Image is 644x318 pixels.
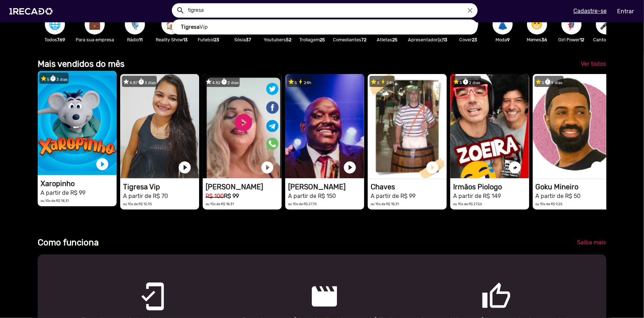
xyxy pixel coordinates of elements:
[320,37,325,42] b: 25
[565,14,578,34] span: 🦸‍♀️
[577,239,606,246] span: Saiba mais
[264,36,291,43] p: Youtubers
[333,36,366,43] p: Comediantes
[455,36,482,43] p: Cover
[57,37,65,42] b: 769
[38,238,99,248] b: Como funciona
[472,37,477,42] b: 23
[120,74,199,178] video: 1RECADO vídeos dedicados para fãs e empresas
[288,183,364,191] h1: [PERSON_NAME]
[453,193,501,199] small: A partir de R$ 149
[489,36,516,43] p: Moda
[203,74,282,178] video: 1RECADO vídeos dedicados para fãs e empresas
[371,202,399,206] small: ou 10x de R$ 18,31
[507,37,510,42] b: 9
[536,183,612,191] h1: Goku Mineiro
[497,14,509,34] span: 👗
[508,160,522,175] a: play_circle_filled
[580,37,584,42] b: 12
[176,6,185,15] mat-icon: Example home icon
[76,36,114,43] p: Para sua empresa
[408,36,447,43] p: Apresentador(a)
[531,14,543,34] span: 😁
[600,14,612,34] span: 🎤
[573,8,607,14] u: Cadastre-se
[596,14,616,34] button: 🎤
[571,236,612,249] a: Saiba mais
[195,36,222,43] p: Futebol
[299,36,326,43] p: Trollagem
[542,37,547,42] b: 36
[123,202,152,206] small: ou 10x de R$ 12,95
[558,36,585,43] p: Girl Power
[121,36,149,43] p: Rádio
[368,74,447,178] video: 1RECADO vídeos dedicados para fãs e empresas
[183,3,478,18] input: Pesquisar...
[309,281,318,290] mat-icon: movie
[38,71,117,175] video: 1RECADO vídeos dedicados para fãs e empresas
[453,183,529,191] h1: Irmãos Piologo
[561,14,582,34] button: 🦸‍♀️
[229,36,257,43] p: Sósia
[536,193,581,199] small: A partir de R$ 50
[288,193,336,199] small: A partir de R$ 150
[343,160,357,175] a: play_circle_filled
[246,37,251,42] b: 37
[466,6,474,14] i: close
[592,36,620,43] p: Cantores
[286,37,291,42] b: 52
[481,281,490,290] mat-icon: thumb_up_outlined
[206,193,224,199] small: R$ 100
[392,37,398,42] b: 25
[285,74,364,178] video: 1RECADO vídeos dedicados para fãs e empresas
[371,193,415,199] small: A partir de R$ 99
[373,36,401,43] p: Atletas
[181,24,199,30] b: Tigresa
[123,183,199,191] h1: Tigresa Vip
[95,157,109,171] a: play_circle_filled
[178,160,192,175] a: play_circle_filled
[174,4,186,16] button: Example home icon
[41,36,69,43] p: Todos
[450,74,529,178] video: 1RECADO vídeos dedicados para fãs e empresas
[361,37,366,42] b: 72
[590,160,605,175] a: play_circle_filled
[260,160,274,175] a: play_circle_filled
[523,36,551,43] p: Memes
[41,179,117,188] h1: Xaropinho
[206,183,282,191] h1: [PERSON_NAME]
[536,202,563,206] small: ou 10x de R$ 9,25
[612,5,639,18] a: Entrar
[224,193,239,199] b: R$ 99
[206,202,234,206] small: ou 10x de R$ 18,31
[214,37,219,42] b: 23
[139,37,142,42] b: 11
[493,14,513,34] button: 👗
[41,199,69,203] small: ou 10x de R$ 18,31
[533,74,612,178] video: 1RECADO vídeos dedicados para fãs e empresas
[288,202,317,206] small: ou 10x de R$ 27,75
[137,281,146,290] mat-icon: mobile_friendly
[172,19,478,35] a: Vip
[38,59,124,69] b: Mais vendidos do mês
[453,202,482,206] small: ou 10x de R$ 27,56
[527,14,547,34] button: 😁
[443,37,447,42] b: 13
[156,36,188,43] p: Reality Show
[581,60,606,67] span: Ver todos
[425,160,439,175] a: play_circle_filled
[41,189,85,196] small: A partir de R$ 99
[123,193,168,199] small: A partir de R$ 70
[371,183,447,191] h1: Chaves
[183,37,188,42] b: 13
